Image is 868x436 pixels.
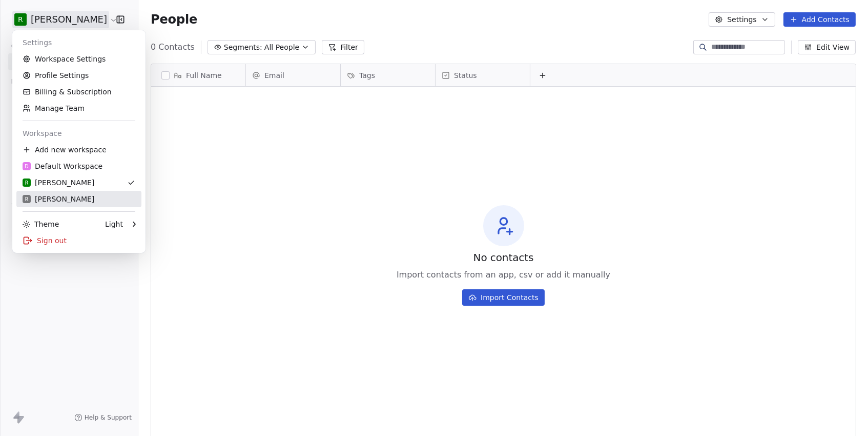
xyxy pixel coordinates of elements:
div: Theme [23,219,59,229]
span: D [25,163,29,170]
a: Manage Team [16,100,141,116]
div: Default Workspace [23,161,102,171]
div: [PERSON_NAME] [23,194,94,204]
span: R [25,179,29,187]
div: Sign out [16,232,141,249]
div: Workspace [16,125,141,142]
a: Profile Settings [16,67,141,84]
div: Settings [16,34,141,51]
span: R [25,195,29,203]
div: Light [105,219,123,229]
div: Add new workspace [16,142,141,158]
div: [PERSON_NAME] [23,177,94,188]
a: Billing & Subscription [16,84,141,100]
a: Workspace Settings [16,51,141,67]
